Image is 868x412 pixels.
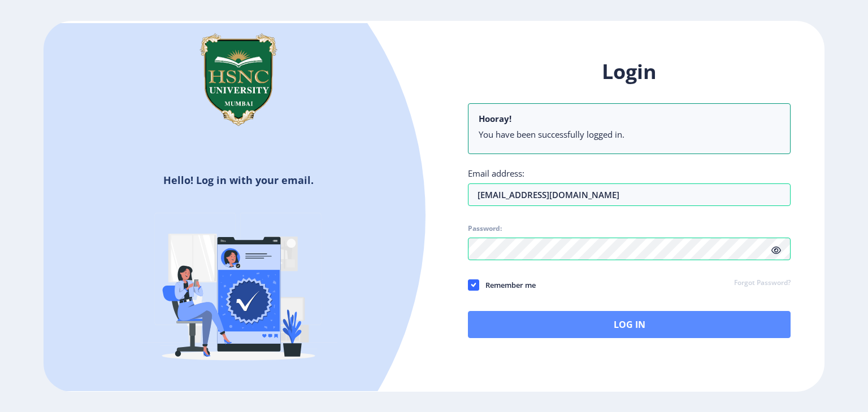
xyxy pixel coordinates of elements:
b: Hooray! [479,113,511,124]
input: Email address [468,183,791,206]
label: Password: [468,224,502,233]
img: hsnc.png [182,23,295,136]
button: Log In [468,311,791,338]
a: Forgot Password? [734,278,791,288]
img: Verified-rafiki.svg [140,191,337,389]
label: Email address: [468,168,524,179]
span: Remember me [479,278,536,292]
h5: Don't have an account? [52,389,426,407]
li: You have been successfully logged in. [479,129,780,140]
a: Register [285,389,337,406]
h1: Login [468,58,791,85]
